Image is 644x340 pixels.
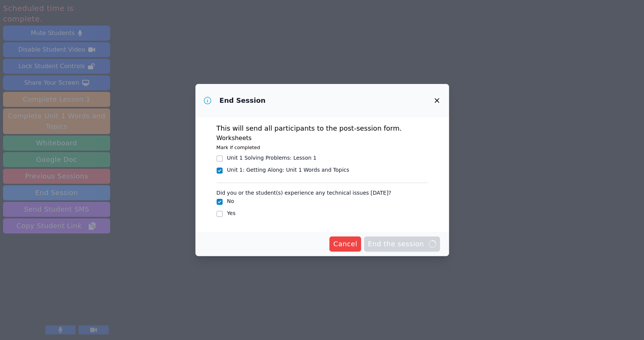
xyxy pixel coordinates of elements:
[217,186,391,197] legend: Did you or the student(s) experience any technical issues [DATE]?
[217,145,260,150] small: Mark if completed
[368,239,436,249] span: End the session
[217,134,428,143] h3: Worksheets
[333,239,357,249] span: Cancel
[227,154,317,162] div: Unit 1 Solving Problems : Lesson 1
[364,236,440,252] button: End the session
[220,96,266,105] h3: End Session
[227,166,349,174] div: Unit 1: Getting Along : Unit 1 Words and Topics
[217,123,428,134] p: This will send all participants to the post-session form.
[329,236,361,252] button: Cancel
[227,198,234,204] label: No
[227,210,236,216] label: Yes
